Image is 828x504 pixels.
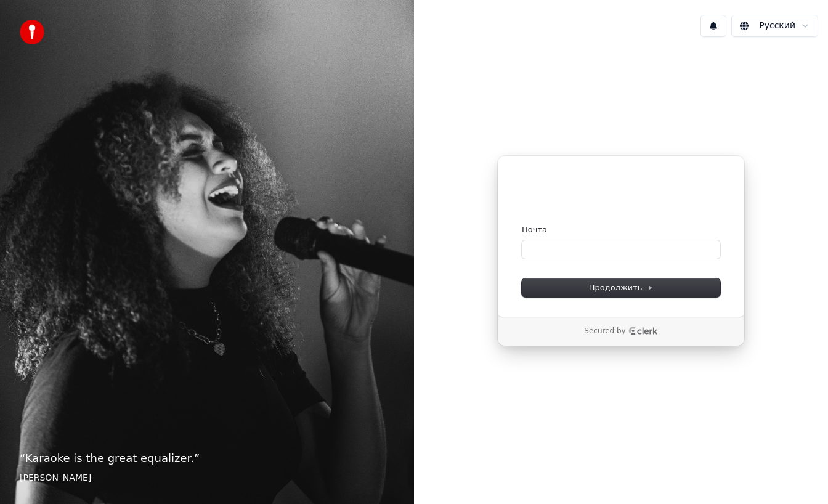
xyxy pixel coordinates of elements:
[522,278,720,297] button: Продолжить
[584,327,625,336] p: Secured by
[628,327,658,335] a: Clerk logo
[522,224,547,235] label: Почта
[589,282,654,293] span: Продолжить
[20,450,394,467] p: “ Karaoke is the great equalizer. ”
[20,20,44,44] img: youka
[20,472,394,484] footer: [PERSON_NAME]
